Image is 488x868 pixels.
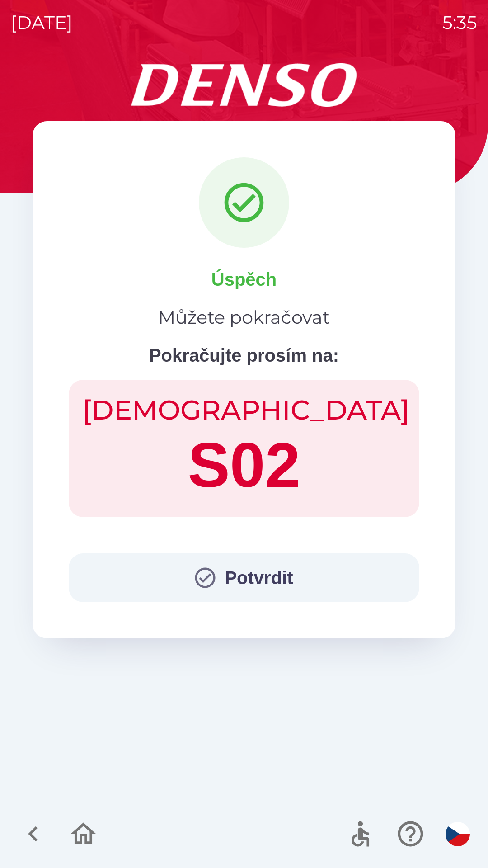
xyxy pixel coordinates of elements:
p: Pokračujte prosím na: [149,342,339,369]
p: Můžete pokračovat [158,304,330,331]
img: Logo [33,63,455,107]
h1: S02 [82,427,406,504]
p: [DATE] [11,9,73,36]
button: Potvrdit [69,553,419,602]
p: 5:35 [442,9,477,36]
h2: [DEMOGRAPHIC_DATA] [82,393,406,427]
img: cs flag [446,822,470,846]
p: Úspěch [211,266,277,293]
